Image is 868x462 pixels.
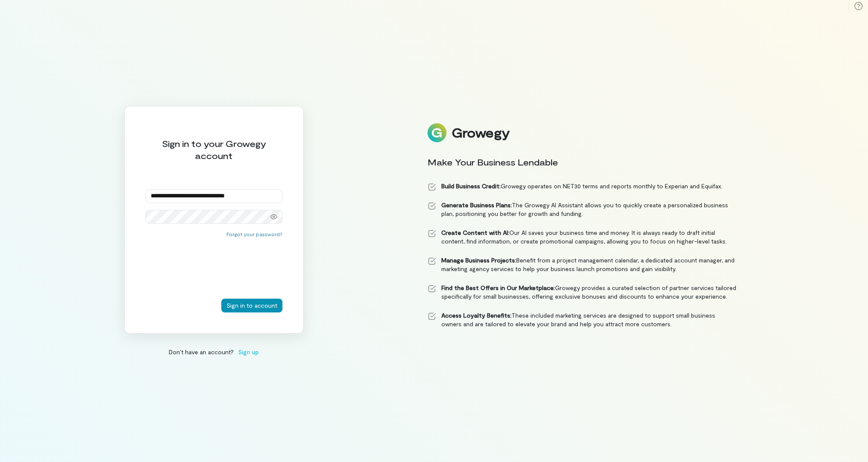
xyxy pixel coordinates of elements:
strong: Manage Business Projects: [441,256,516,264]
li: The Growegy AI Assistant allows you to quickly create a personalized business plan, positioning y... [428,201,737,218]
button: Forgot your password? [226,231,282,237]
div: Don’t have an account? [124,347,304,356]
div: Sign in to your Growegy account [146,137,282,162]
strong: Generate Business Plans: [441,201,512,209]
strong: Create Content with AI: [441,229,509,236]
li: Growegy operates on NET30 terms and reports monthly to Experian and Equifax. [428,182,737,190]
div: Make Your Business Lendable [428,156,737,168]
button: Sign in to account [221,299,282,312]
strong: Find the Best Offers in Our Marketplace: [441,284,555,291]
img: Logo [428,123,446,142]
li: Benefit from a project management calendar, a dedicated account manager, and marketing agency ser... [428,256,737,273]
strong: Build Business Credit: [441,182,501,190]
strong: Access Loyalty Benefits: [441,312,512,319]
li: Growegy provides a curated selection of partner services tailored specifically for small business... [428,284,737,301]
span: Sign up [238,347,259,356]
div: Growegy [452,125,509,140]
li: Our AI saves your business time and money. It is always ready to draft initial content, find info... [428,228,737,246]
li: These included marketing services are designed to support small business owners and are tailored ... [428,311,737,328]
